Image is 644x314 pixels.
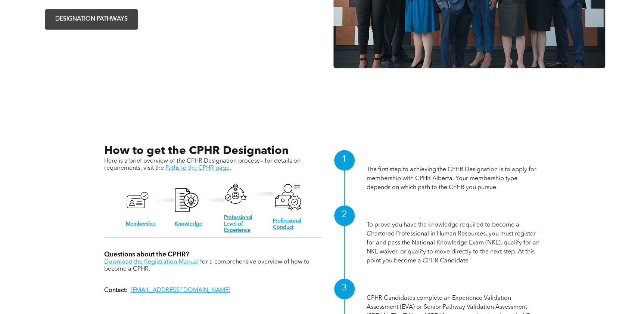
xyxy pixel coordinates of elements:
span: Questions about the CPHR? [104,251,189,258]
a: Membership [126,221,156,226]
a: Professional Level of Experience [224,215,252,233]
span: How to get the CPHR Designation [104,145,289,156]
a: [EMAIL_ADDRESS][DOMAIN_NAME] [131,287,230,293]
div: 1 [334,150,355,170]
a: Professional Conduct [273,218,301,230]
p: To prove you have the knowledge required to become a Chartered Professional in Human Resources, y... [367,220,540,265]
span: Here is a brief overview of the CPHR Designation process – for details on requirements, visit the [104,158,301,171]
span: DESIGNATION PATHWAYS [53,12,130,27]
a: DESIGNATION PATHWAYS [45,9,138,30]
h1: Membership [367,153,540,165]
a: Download the Registration Manual [104,259,199,265]
p: The first step to achieving the CPHR Designation is to apply for membership with CPHR Alberta. Yo... [367,165,540,192]
div: 3 [334,278,355,299]
h1: Knowledge [367,209,540,220]
div: 2 [334,205,355,226]
h1: Professional Level of Experience [367,282,540,293]
span: for a comprehensive overview of how to become a CPHR. [104,259,309,272]
strong: Contact: [104,287,128,293]
a: Paths to the CPHR page. [165,165,231,171]
a: Knowledge [175,221,202,226]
